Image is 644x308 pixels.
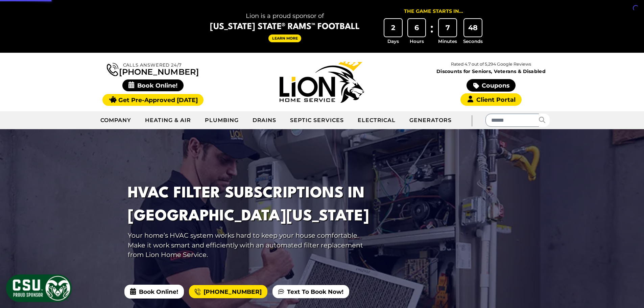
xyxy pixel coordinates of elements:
a: Plumbing [198,112,246,129]
span: Minutes [438,38,457,45]
img: Lion Home Service [280,62,364,103]
h1: HVAC Filter Subscriptions In [GEOGRAPHIC_DATA][US_STATE] [128,182,374,228]
span: Lion is a proud sponsor of [210,10,360,21]
a: Septic Services [283,112,351,129]
p: Rated 4.7 out of 5,294 Google Reviews [406,61,575,68]
a: Heating & Air [138,112,198,129]
a: Company [94,112,139,129]
a: Electrical [351,112,403,129]
a: Drains [246,112,284,129]
span: Book Online! [122,79,184,91]
div: 7 [439,19,456,37]
span: Book Online! [124,285,184,298]
img: CSU Sponsor Badge [5,274,73,303]
div: The Game Starts in... [404,8,463,15]
div: 48 [464,19,482,37]
span: Discounts for Seniors, Veterans & Disabled [408,69,574,74]
a: Generators [403,112,458,129]
a: Get Pre-Approved [DATE] [102,94,204,106]
p: Your home’s HVAC system works hard to keep your house comfortable. Make it work smart and efficie... [128,231,374,260]
a: Learn More [268,34,302,42]
a: Client Portal [460,93,521,106]
a: Coupons [467,79,515,92]
div: | [458,111,485,129]
div: 2 [384,19,402,37]
span: Seconds [463,38,483,45]
div: 6 [408,19,426,37]
span: Days [387,38,399,45]
a: [PHONE_NUMBER] [107,62,199,76]
span: Hours [410,38,424,45]
span: [US_STATE] State® Rams™ Football [210,21,360,33]
a: Text To Book Now! [272,285,349,299]
img: CSU Rams logo [147,6,188,47]
a: [PHONE_NUMBER] [189,285,267,299]
div: : [428,19,435,45]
